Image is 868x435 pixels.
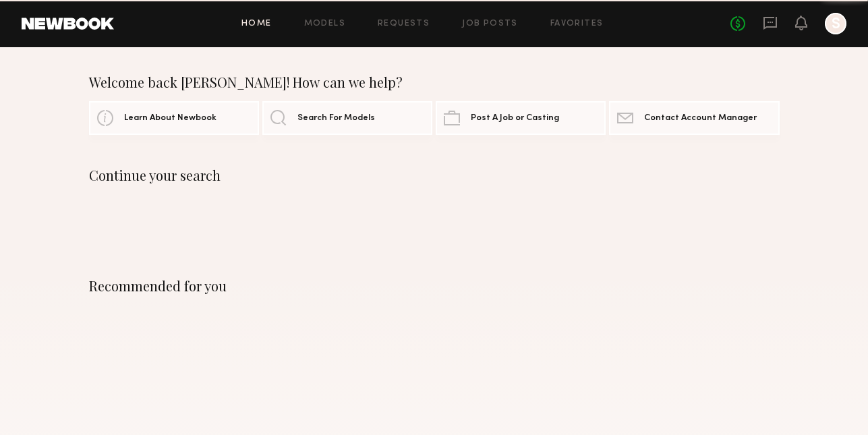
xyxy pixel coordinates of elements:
a: Models [304,20,345,28]
a: Requests [378,20,430,28]
span: Search For Models [297,114,375,123]
span: Contact Account Manager [644,114,757,123]
a: Contact Account Manager [609,101,779,135]
a: Favorites [550,20,604,28]
a: Home [241,20,272,28]
a: S [825,13,846,34]
a: Job Posts [462,20,518,28]
a: Search For Models [262,101,432,135]
a: Post A Job or Casting [436,101,606,135]
span: Post A Job or Casting [471,114,559,123]
div: Welcome back [PERSON_NAME]! How can we help? [89,74,780,90]
div: Continue your search [89,167,780,183]
div: Recommended for you [89,278,780,294]
span: Learn About Newbook [124,114,216,123]
a: Learn About Newbook [89,101,259,135]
